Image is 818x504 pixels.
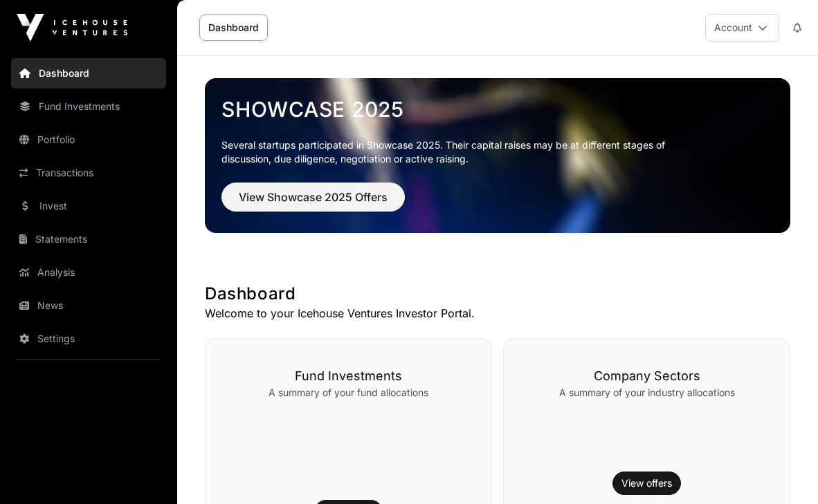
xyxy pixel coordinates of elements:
a: View offers [621,476,672,490]
a: News [11,290,166,321]
button: Account [705,14,779,41]
a: View Showcase 2025 Offers [221,196,405,210]
p: Several startups participated in Showcase 2025. Their capital raises may be at different stages o... [221,138,687,166]
a: Statements [11,224,166,254]
a: Portfolio [11,124,166,155]
img: Icehouse Ventures Logo [17,14,127,41]
a: Analysis [11,257,166,288]
a: Transactions [11,158,166,188]
button: View offers [612,472,681,495]
p: Welcome to your Icehouse Ventures Investor Portal. [205,305,790,321]
h3: Company Sectors [531,366,762,386]
h1: Dashboard [205,283,790,305]
a: Showcase 2025 [221,97,774,122]
a: Invest [11,191,166,221]
a: Fund Investments [11,91,166,122]
button: View Showcase 2025 Offers [221,183,405,212]
span: View Showcase 2025 Offers [239,189,388,205]
a: Settings [11,324,166,354]
a: Dashboard [11,58,166,88]
img: Showcase 2025 [205,78,790,233]
h3: Fund Investments [233,366,464,386]
p: A summary of your fund allocations [233,386,464,400]
p: A summary of your industry allocations [531,386,762,400]
a: Dashboard [199,15,268,41]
